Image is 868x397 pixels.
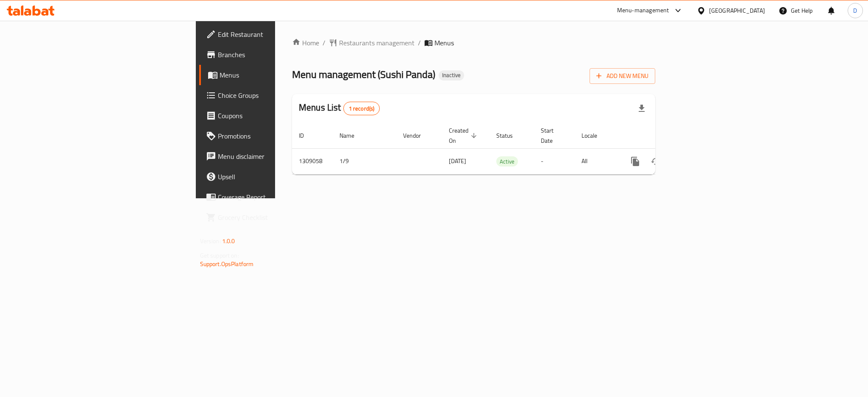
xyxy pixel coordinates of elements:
[625,151,645,172] button: more
[403,130,432,141] span: Vendor
[199,126,341,146] a: Promotions
[618,123,713,149] th: Actions
[199,146,341,167] a: Menu disclaimer
[292,123,713,175] table: enhanced table
[439,70,464,81] div: Inactive
[418,38,421,48] li: /
[434,38,454,48] span: Menus
[218,131,334,141] span: Promotions
[596,71,648,81] span: Add New Menu
[439,72,464,79] span: Inactive
[541,125,565,146] span: Start Date
[199,85,341,105] a: Choice Groups
[199,207,341,228] a: Grocery Checklist
[496,130,524,141] span: Status
[200,258,254,269] a: Support.OpsPlatform
[343,102,380,115] div: Total records count
[590,68,655,84] button: Add New Menu
[218,212,334,222] span: Grocery Checklist
[218,151,334,161] span: Menu disclaimer
[200,250,239,261] span: Get support on:
[496,156,518,167] div: Active
[575,148,618,174] td: All
[333,148,396,174] td: 1/9
[199,44,341,65] a: Branches
[199,167,341,187] a: Upsell
[344,105,380,113] span: 1 record(s)
[496,157,518,167] span: Active
[218,192,334,202] span: Coverage Report
[449,155,466,167] span: [DATE]
[292,65,435,84] span: Menu management ( Sushi Panda )
[299,101,380,115] h2: Menus List
[218,111,334,121] span: Coupons
[617,6,669,16] div: Menu-management
[853,6,857,15] span: D
[339,130,365,141] span: Name
[534,148,575,174] td: -
[218,29,334,39] span: Edit Restaurant
[299,130,315,141] span: ID
[449,125,479,146] span: Created On
[339,38,415,48] span: Restaurants management
[199,24,341,44] a: Edit Restaurant
[581,130,608,141] span: Locale
[645,151,666,172] button: Change Status
[200,236,221,247] span: Version:
[218,90,334,100] span: Choice Groups
[218,172,334,182] span: Upsell
[709,6,765,15] div: [GEOGRAPHIC_DATA]
[218,50,334,60] span: Branches
[220,70,334,80] span: Menus
[199,105,341,126] a: Coupons
[199,187,341,207] a: Coverage Report
[329,38,415,48] a: Restaurants management
[632,98,652,119] div: Export file
[199,65,341,85] a: Menus
[222,236,235,247] span: 1.0.0
[292,38,655,48] nav: breadcrumb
